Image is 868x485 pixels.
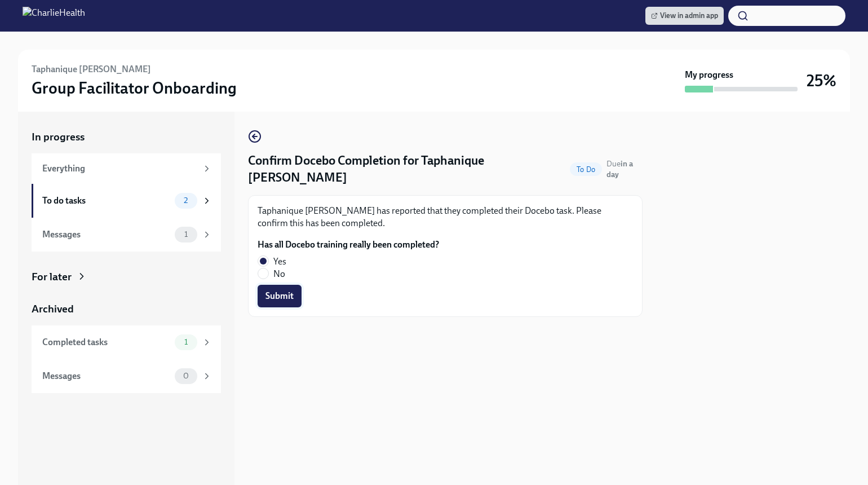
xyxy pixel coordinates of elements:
[178,338,194,346] span: 1
[32,218,221,252] a: Messages1
[32,325,221,359] a: Completed tasks1
[23,7,85,25] img: CharlieHealth
[685,69,733,81] strong: My progress
[606,158,643,180] span: September 6th, 2025 10:00
[645,7,724,25] a: View in admin app
[32,130,221,144] a: In progress
[32,302,221,316] a: Archived
[248,152,565,186] h4: Confirm Docebo Completion for Taphanique [PERSON_NAME]
[32,78,237,98] h3: Group Facilitator Onboarding
[42,195,170,207] div: To do tasks
[178,230,194,239] span: 1
[258,285,302,307] button: Submit
[32,359,221,393] a: Messages0
[42,336,170,349] div: Completed tasks
[651,10,718,21] span: View in admin app
[258,239,439,251] label: Has all Docebo training really been completed?
[177,196,194,205] span: 2
[258,205,633,230] p: Taphanique [PERSON_NAME] has reported that they completed their Docebo task. Please confirm this ...
[42,370,170,382] div: Messages
[265,290,294,302] span: Submit
[273,255,286,268] span: Yes
[32,153,221,184] a: Everything
[32,63,151,76] h6: Taphanique [PERSON_NAME]
[42,162,197,175] div: Everything
[32,270,221,284] a: For later
[807,70,836,91] h3: 25%
[42,228,170,241] div: Messages
[606,159,633,179] span: Due
[570,165,602,174] span: To Do
[273,268,285,280] span: No
[32,184,221,218] a: To do tasks2
[32,270,72,284] div: For later
[176,372,196,380] span: 0
[606,159,633,179] strong: in a day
